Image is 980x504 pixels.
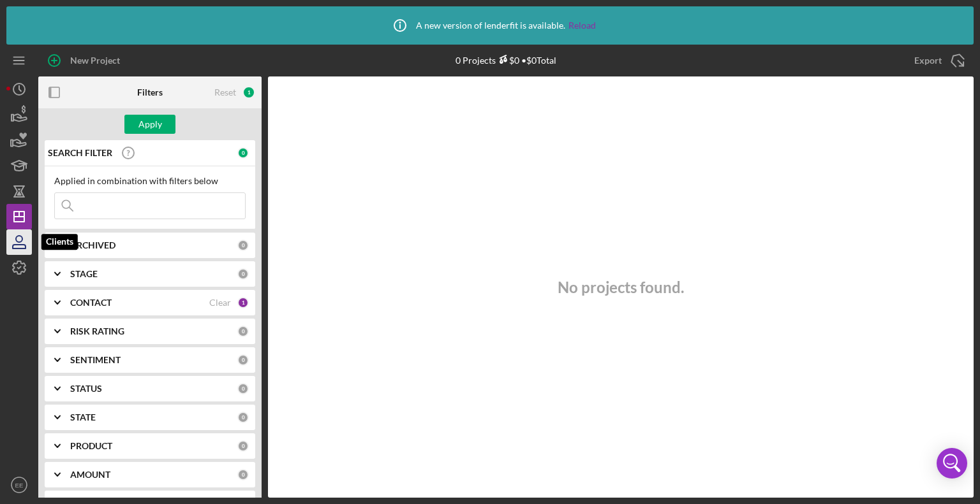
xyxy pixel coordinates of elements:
[496,55,519,66] div: $0
[914,48,942,73] div: Export
[209,298,231,308] div: Clear
[237,469,249,480] div: 0
[242,86,255,99] div: 1
[558,278,684,296] h3: No projects found.
[15,482,24,489] text: EE
[237,440,249,452] div: 0
[384,10,596,41] div: A new version of lenderfit is available.
[237,326,249,337] div: 0
[902,48,974,73] button: Export
[70,441,112,451] b: PRODUCT
[70,384,102,394] b: STATUS
[456,55,556,66] div: 0 Projects • $0 Total
[937,448,967,479] div: Open Intercom Messenger
[70,355,121,365] b: SENTIMENT
[124,115,175,134] button: Apply
[237,297,249,308] div: 1
[237,383,249,394] div: 0
[6,472,32,498] button: EE
[70,470,110,480] b: AMOUNT
[70,298,112,308] b: CONTACT
[48,148,112,158] b: SEARCH FILTER
[137,87,163,97] b: Filters
[70,269,98,279] b: STAGE
[237,354,249,366] div: 0
[237,147,249,159] div: 0
[214,87,236,97] div: Reset
[38,48,133,73] button: New Project
[70,48,120,73] div: New Project
[237,240,249,251] div: 0
[70,412,96,422] b: STATE
[237,268,249,280] div: 0
[138,115,162,134] div: Apply
[54,176,246,186] div: Applied in combination with filters below
[70,326,124,336] b: RISK RATING
[70,240,115,250] b: ARCHIVED
[568,20,596,31] a: Reload
[237,412,249,423] div: 0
